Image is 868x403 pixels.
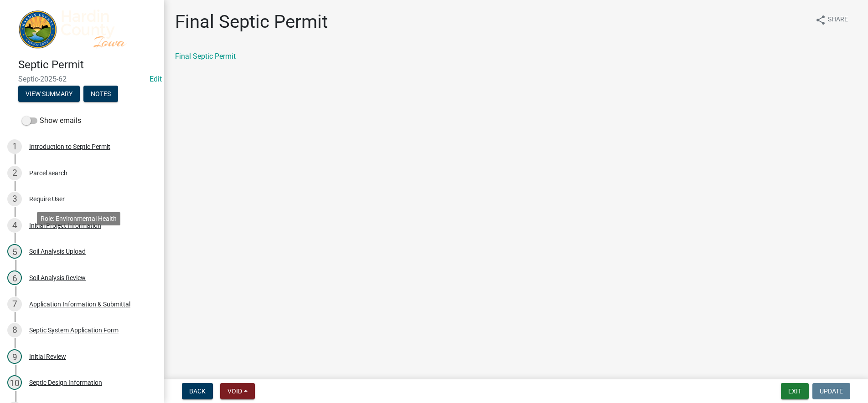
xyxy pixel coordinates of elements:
div: 7 [7,297,22,311]
div: 8 [7,323,22,337]
button: Exit [781,383,809,399]
button: View Summary [18,86,80,102]
div: 3 [7,192,22,206]
wm-modal-confirm: Summary [18,91,80,98]
div: Soil Analysis Upload [29,248,86,255]
button: Update [812,383,850,399]
wm-modal-confirm: Edit Application Number [150,75,162,83]
div: Initial Project Information [29,222,101,229]
a: Final Septic Permit [175,52,236,61]
div: Initial Review [29,353,66,360]
img: Hardin County, Iowa [18,10,150,49]
wm-modal-confirm: Notes [83,91,118,98]
div: 5 [7,244,22,259]
div: Parcel search [29,170,67,176]
div: Septic System Application Form [29,327,119,333]
div: Soil Analysis Review [29,275,86,281]
div: Require User [29,196,65,202]
div: 4 [7,218,22,233]
div: Application Information & Submittal [29,301,130,307]
label: Show emails [22,115,81,126]
a: Edit [150,75,162,83]
span: Void [227,388,242,395]
h1: Final Septic Permit [175,11,328,33]
span: Update [820,388,843,395]
div: 9 [7,349,22,364]
div: Septic Design Information [29,379,102,386]
div: 2 [7,166,22,180]
i: share [815,15,826,26]
div: Introduction to Septic Permit [29,143,110,150]
span: Back [189,388,206,395]
div: 1 [7,139,22,154]
h4: Septic Permit [18,58,157,71]
button: Notes [83,86,118,102]
button: Back [182,383,213,399]
button: shareShare [808,11,855,29]
span: Septic-2025-62 [18,75,146,83]
span: Share [828,15,848,26]
button: Void [220,383,255,399]
div: 10 [7,375,22,390]
div: 6 [7,270,22,285]
div: Role: Environmental Health [37,212,120,225]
